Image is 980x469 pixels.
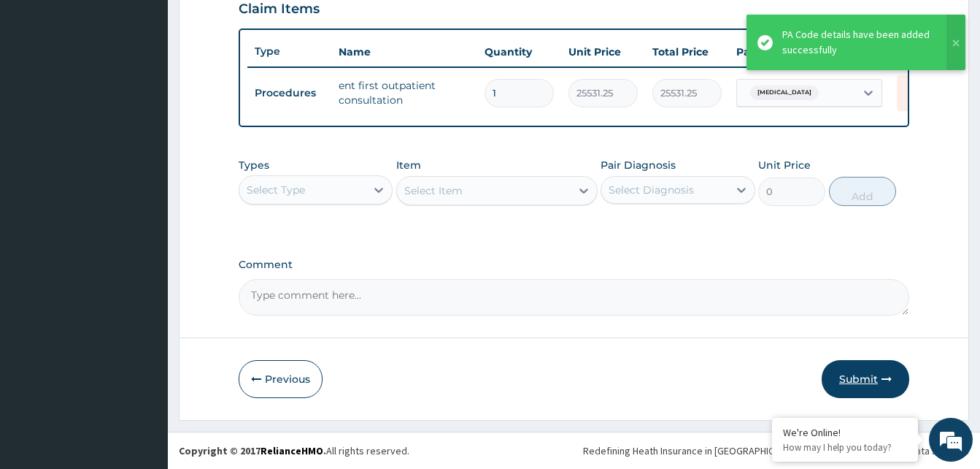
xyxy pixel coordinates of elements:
button: Previous [239,360,323,398]
div: Select Type [247,183,305,197]
a: RelianceHMO [261,444,323,457]
th: Unit Price [561,37,645,66]
th: Quantity [477,37,561,66]
h3: Claim Items [239,1,320,18]
div: Chat with us now [76,82,245,101]
strong: Copyright © 2017 . [179,444,326,457]
div: Minimize live chat window [239,7,274,42]
label: Pair Diagnosis [601,158,676,172]
div: We're Online! [783,426,907,439]
div: Select Diagnosis [609,183,694,197]
th: Type [247,38,331,65]
th: Name [331,37,477,66]
button: Submit [822,360,909,398]
th: Total Price [645,37,729,66]
span: We're online! [85,141,201,289]
div: Redefining Heath Insurance in [GEOGRAPHIC_DATA] using Telemedicine and Data Science! [583,443,969,458]
label: Item [396,158,421,172]
td: ent first outpatient consultation [331,71,477,115]
th: Pair Diagnosis [729,37,890,66]
textarea: Type your message and hit 'Enter' [7,313,278,365]
img: d_794563401_company_1708531726252_794563401 [27,73,59,110]
td: Procedures [247,80,331,107]
p: How may I help you today? [783,441,907,454]
label: Comment [239,259,909,271]
label: Unit Price [758,158,811,172]
label: Types [239,159,269,172]
div: PA Code details have been added successfully [782,27,933,58]
footer: All rights reserved. [168,432,980,469]
span: [MEDICAL_DATA] [750,85,819,100]
button: Add [829,177,896,206]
